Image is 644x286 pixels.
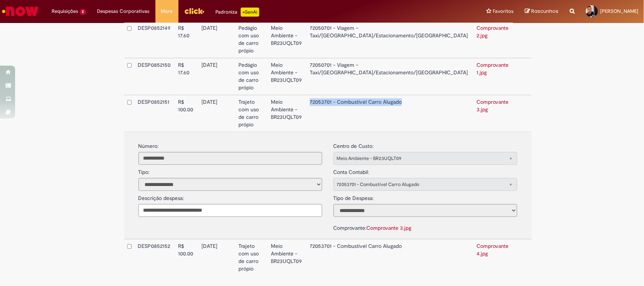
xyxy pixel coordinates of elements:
label: Centro de Custo: [334,139,374,150]
td: Meio Ambiente - BR23UQLT09 [268,95,307,132]
label: Conta Contabil: [334,165,369,176]
td: 72050701 - Viagem – Taxi/[GEOGRAPHIC_DATA]/Estacionamento/[GEOGRAPHIC_DATA] [307,21,473,58]
td: Meio Ambiente - BR23UQLT09 [268,239,307,276]
label: Tipo: [138,165,150,176]
label: Número: [138,143,159,150]
td: [DATE] [198,21,235,58]
td: DESP0852152 [135,239,175,276]
span: Favoritos [493,8,513,15]
a: Comprovante 2.jpg [476,25,509,39]
a: 72053701 - Combustível Carro AlugadoLimpar campo conta_contabil [334,178,517,191]
p: +GenAi [241,8,259,17]
td: R$ 100.00 [175,95,198,132]
td: DESP0852149 [135,21,175,58]
td: DESP0852151 [135,95,175,132]
td: Pedágio com uso de carro própio [235,21,268,58]
td: Comprovante 4.jpg [473,239,513,276]
td: R$ 17.60 [175,58,198,95]
span: Despesas Corporativas [97,8,150,15]
td: Meio Ambiente - BR23UQLT09 [268,58,307,95]
td: Trajeto com uso de carro própio [235,95,268,132]
a: Meio Ambiente - BR23UQLT09Limpar campo centro_de_custo [334,152,517,165]
td: Comprovante 2.jpg [473,21,513,58]
span: [PERSON_NAME] [600,8,638,14]
td: Comprovante 1.jpg [473,58,513,95]
span: More [161,8,173,15]
span: Meio Ambiente - BR23UQLT09 [337,152,498,165]
td: 72053701 - Combustível Carro Alugado [307,239,473,276]
img: click_logo_yellow_360x200.png [184,5,204,17]
a: Comprovante 1.jpg [476,62,509,76]
td: [DATE] [198,239,235,276]
span: 72053701 - Combustível Carro Alugado [337,178,498,191]
td: [DATE] [198,95,235,132]
a: Comprovante 3.jpg [476,98,509,113]
td: R$ 17.60 [175,21,198,58]
td: DESP0852150 [135,58,175,95]
td: Pedágio com uso de carro própio [235,58,268,95]
a: Comprovante 3.jpg [367,224,412,231]
div: Comprovante: [334,221,517,232]
label: Tipo de Despesa: [334,191,374,202]
td: Trajeto com uso de carro própio [235,239,268,276]
td: Meio Ambiente - BR23UQLT09 [268,21,307,58]
span: 2 [80,9,86,15]
a: Rascunhos [525,8,558,15]
div: Padroniza [216,8,259,17]
span: Requisições [52,8,78,15]
a: Comprovante 4.jpg [476,243,509,257]
td: [DATE] [198,58,235,95]
span: Rascunhos [531,8,558,15]
td: R$ 100.00 [175,239,198,276]
label: Descrição despesa: [138,195,184,202]
td: Comprovante 3.jpg [473,95,513,132]
td: 72053701 - Combustível Carro Alugado [307,95,473,132]
img: ServiceNow [1,4,40,19]
td: 72050701 - Viagem – Taxi/[GEOGRAPHIC_DATA]/Estacionamento/[GEOGRAPHIC_DATA] [307,58,473,95]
